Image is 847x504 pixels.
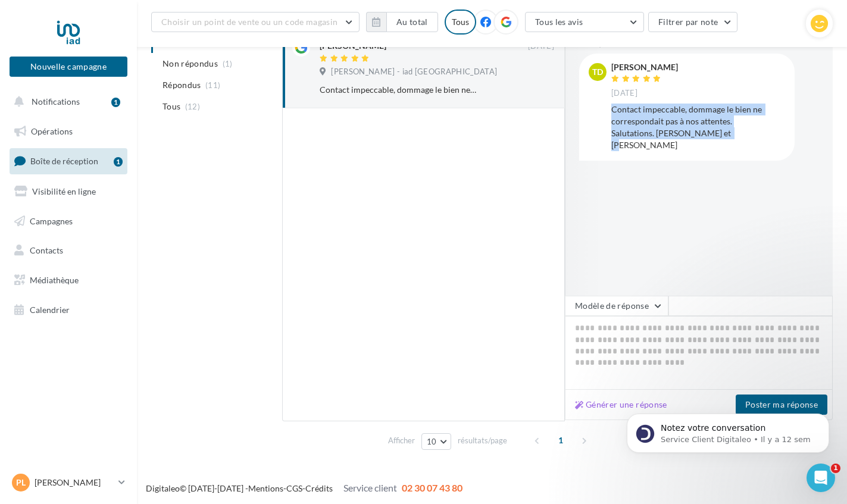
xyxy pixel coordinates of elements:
iframe: Intercom notifications message [609,389,847,472]
span: PL [16,477,26,489]
div: [PERSON_NAME] [611,63,678,71]
button: Modèle de réponse [565,296,668,316]
button: Au total [366,12,438,32]
button: 10 [421,433,452,450]
p: [PERSON_NAME] [35,477,114,489]
a: Contacts [7,238,130,263]
button: Au total [386,12,438,32]
div: Contact impeccable, dommage le bien ne correspondait pas à nos attentes. Salutations. [PERSON_NAM... [611,104,785,151]
a: Campagnes [7,209,130,234]
a: CGS [286,483,302,493]
span: (11) [205,80,220,90]
span: Boîte de réception [30,156,98,166]
a: Calendrier [7,298,130,323]
div: Contact impeccable, dommage le bien ne correspondait pas à nos attentes. Salutations. [PERSON_NAM... [320,84,477,96]
a: Médiathèque [7,268,130,293]
span: (1) [223,59,233,68]
span: (12) [185,102,200,111]
button: Nouvelle campagne [10,57,127,77]
span: 10 [427,437,437,446]
button: Générer une réponse [570,397,672,412]
a: Digitaleo [146,483,180,493]
span: Visibilité en ligne [32,186,96,196]
span: résultats/page [458,435,507,446]
span: Médiathèque [30,275,79,285]
span: [DATE] [611,88,637,99]
span: Tous [162,101,180,112]
span: 02 30 07 43 80 [402,482,462,493]
span: Afficher [388,435,415,446]
a: Visibilité en ligne [7,179,130,204]
iframe: Intercom live chat [807,464,835,492]
span: Calendrier [30,305,70,315]
span: Campagnes [30,215,73,226]
span: Non répondus [162,58,218,70]
button: Tous les avis [525,12,644,32]
a: Boîte de réception1 [7,148,130,174]
div: Tous [445,10,476,35]
span: 1 [831,464,840,473]
span: Répondus [162,79,201,91]
div: 1 [114,157,123,167]
span: Notifications [32,96,80,107]
span: Service client [343,482,397,493]
span: Contacts [30,245,63,255]
button: Filtrer par note [648,12,738,32]
a: Opérations [7,119,130,144]
span: Opérations [31,126,73,136]
a: PL [PERSON_NAME] [10,471,127,494]
button: Choisir un point de vente ou un code magasin [151,12,360,32]
span: 1 [551,431,570,450]
a: Crédits [305,483,333,493]
a: Mentions [248,483,283,493]
span: Choisir un point de vente ou un code magasin [161,17,337,27]
span: td [592,66,603,78]
span: © [DATE]-[DATE] - - - [146,483,462,493]
div: 1 [111,98,120,107]
span: Tous les avis [535,17,583,27]
button: Notifications 1 [7,89,125,114]
span: [PERSON_NAME] - iad [GEOGRAPHIC_DATA] [331,67,497,77]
